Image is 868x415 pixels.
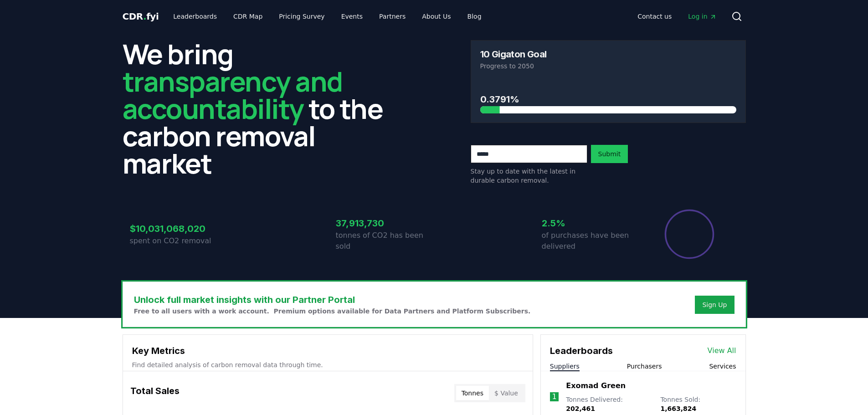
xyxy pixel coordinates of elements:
a: Contact us [630,8,679,25]
span: CDR fyi [123,11,159,22]
h3: Total Sales [130,384,180,402]
a: Sign Up [702,300,727,309]
p: spent on CO2 removal [130,236,228,246]
p: Stay up to date with the latest in durable carbon removal. [471,167,587,185]
button: Tonnes [456,386,489,400]
a: Blog [460,8,489,25]
a: Pricing Survey [272,8,332,25]
button: Purchasers [627,362,662,371]
button: Services [709,362,736,371]
a: Leaderboards [166,8,224,25]
p: Tonnes Sold : [660,395,736,413]
h2: We bring to the carbon removal market [123,40,398,177]
a: Events [334,8,370,25]
p: tonnes of CO2 has been sold [336,230,434,252]
p: Free to all users with a work account. Premium options available for Data Partners and Platform S... [134,307,531,316]
h3: 0.3791% [480,92,736,106]
span: 1,663,824 [660,405,696,412]
nav: Main [166,8,488,25]
a: Exomad Green [566,380,626,391]
h3: 2.5% [542,216,640,230]
h3: 37,913,730 [336,216,434,230]
button: Sign Up [695,296,734,314]
a: View All [708,345,736,356]
button: Submit [591,145,628,163]
h3: Leaderboards [550,344,613,358]
span: Log in [688,12,716,21]
div: Percentage of sales delivered [664,209,715,260]
button: $ Value [489,386,524,400]
a: CDR Map [226,8,270,25]
span: 202,461 [566,405,595,412]
a: CDR.fyi [123,10,159,23]
button: Suppliers [550,362,580,371]
span: transparency and accountability [123,62,343,127]
p: 1 [552,391,556,402]
a: Partners [372,8,413,25]
nav: Main [630,8,724,25]
h3: Key Metrics [132,344,524,358]
p: Tonnes Delivered : [566,395,651,413]
a: About Us [415,8,458,25]
p: of purchases have been delivered [542,230,640,252]
a: Log in [681,8,724,25]
h3: Unlock full market insights with our Partner Portal [134,293,531,307]
h3: 10 Gigaton Goal [480,50,547,59]
span: . [143,11,146,22]
p: Find detailed analysis of carbon removal data through time. [132,360,524,369]
p: Progress to 2050 [480,61,736,71]
h3: $10,031,068,020 [130,222,228,236]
